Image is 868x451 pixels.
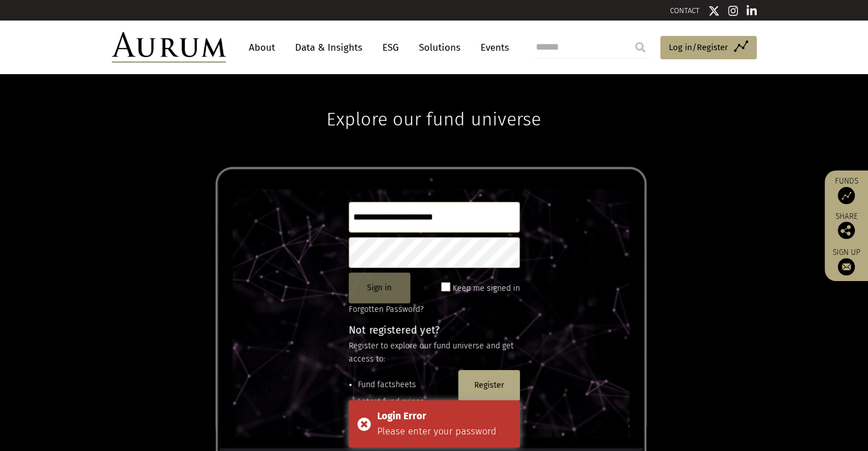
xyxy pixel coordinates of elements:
img: Twitter icon [708,5,720,17]
a: Data & Insights [289,37,368,58]
li: Latest fund prices [358,396,454,408]
div: Share [830,213,862,239]
a: Events [475,37,509,58]
img: Sign up to our newsletter [838,258,855,275]
a: Log in/Register [660,36,757,60]
button: Register [458,370,520,401]
span: Log in/Register [669,40,728,54]
a: Solutions [413,37,466,58]
img: Access Funds [838,187,855,204]
a: Sign up [830,247,862,275]
div: Login Error [377,409,511,424]
a: ESG [377,37,405,58]
label: Keep me signed in [453,282,520,295]
img: Share this post [838,222,855,239]
button: Sign in [349,273,410,303]
p: Register to explore our fund universe and get access to: [349,340,520,365]
img: Linkedin icon [746,5,757,17]
img: Instagram icon [728,5,738,17]
a: CONTACT [670,6,700,15]
h4: Not registered yet? [349,325,520,335]
a: Funds [830,176,862,204]
li: Fund factsheets [358,379,454,391]
input: Submit [629,36,652,59]
h1: Explore our fund universe [326,74,541,130]
div: Please enter your password [377,424,511,439]
a: Forgotten Password? [349,304,423,314]
img: Aurum [112,32,226,63]
a: About [243,37,281,58]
